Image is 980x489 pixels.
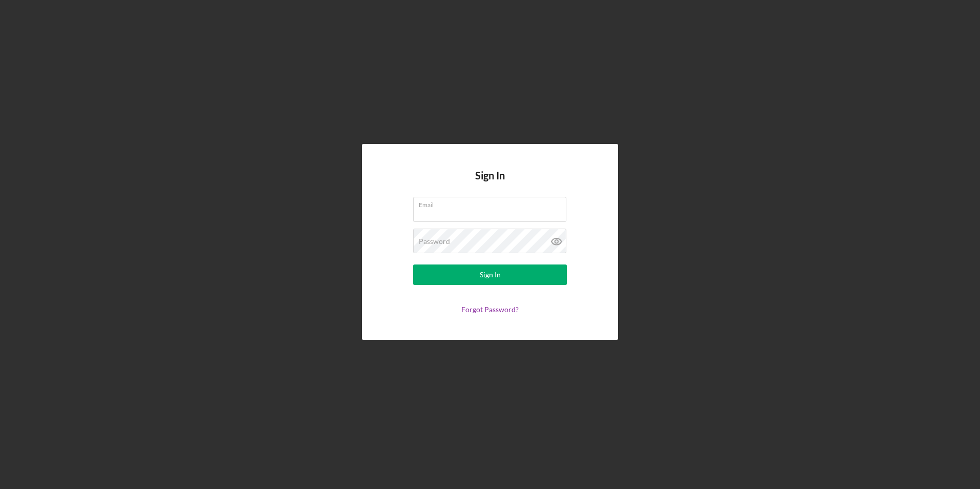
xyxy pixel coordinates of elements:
[475,170,505,197] h4: Sign In
[419,237,450,246] label: Password
[419,197,566,209] label: Email
[480,264,501,285] div: Sign In
[461,305,519,314] a: Forgot Password?
[413,264,567,285] button: Sign In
